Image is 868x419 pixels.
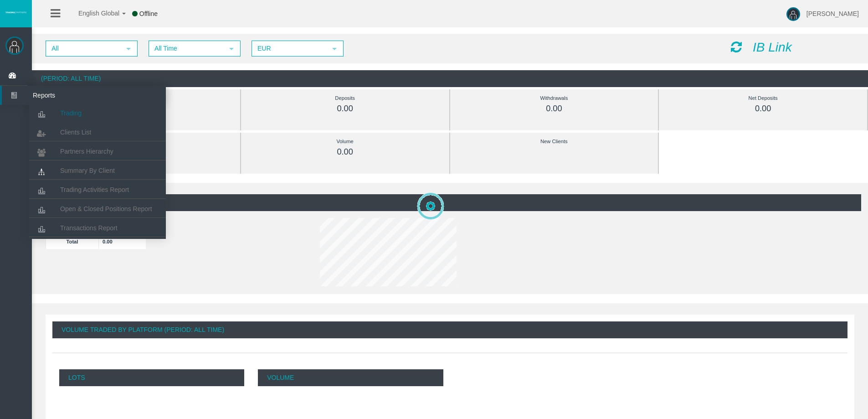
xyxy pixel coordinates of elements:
span: [PERSON_NAME] [806,10,859,17]
span: Partners Hierarchy [60,148,113,155]
div: Volume Traded By Platform (Period: All Time) [52,321,847,338]
td: Total [46,234,99,249]
a: Summary By Client [29,162,166,179]
span: select [125,45,132,52]
div: Withdrawals [471,93,638,103]
span: Offline [139,10,158,17]
a: Trading Activities Report [29,181,166,198]
div: Deposits [262,93,429,103]
a: Transactions Report [29,220,166,236]
div: (Period: All Time) [32,70,868,87]
td: 0.00 [99,234,146,249]
p: Volume [258,369,443,386]
span: Transactions Report [60,224,118,232]
img: logo.svg [5,10,27,14]
span: select [331,45,338,52]
div: New Clients [471,136,638,147]
div: Net Deposits [679,93,847,103]
p: Lots [59,369,244,386]
a: Reports [2,86,166,105]
img: user-image [786,7,800,21]
span: Reports [26,86,115,105]
div: 0.00 [679,103,847,114]
span: EUR [252,41,326,56]
span: Open & Closed Positions Report [60,205,152,212]
i: IB Link [753,40,792,54]
span: select [228,45,235,52]
span: All [46,41,120,56]
span: Clients List [60,129,91,136]
div: Volume [262,136,429,147]
div: 0.00 [262,103,429,114]
a: Clients List [29,124,166,140]
a: Open & Closed Positions Report [29,201,166,217]
a: Trading [29,105,166,121]
span: All Time [149,41,223,56]
span: Trading Activities Report [60,186,129,193]
span: English Global [67,10,119,17]
span: Trading [60,109,82,117]
a: Partners Hierarchy [29,143,166,160]
div: 0.00 [471,103,638,114]
i: Reload Dashboard [731,41,742,53]
span: Summary By Client [60,167,115,174]
div: 0.00 [262,147,429,157]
